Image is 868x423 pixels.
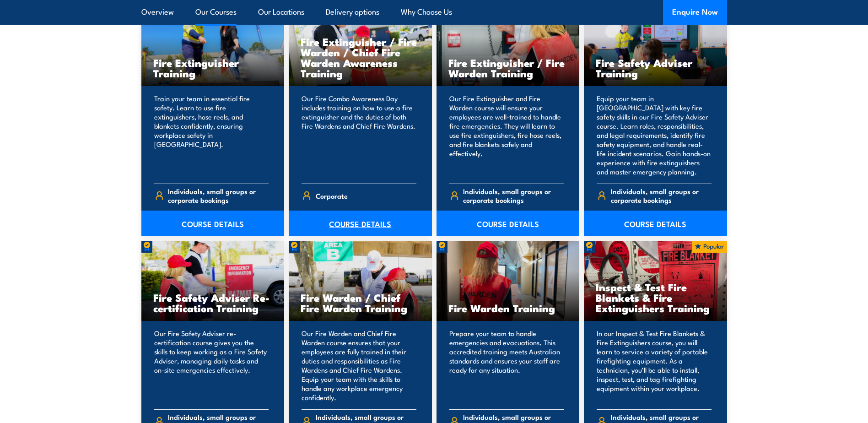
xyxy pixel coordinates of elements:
h3: Inspect & Test Fire Blankets & Fire Extinguishers Training [596,282,715,313]
p: Our Fire Safety Adviser re-certification course gives you the skills to keep working as a Fire Sa... [154,329,269,402]
p: In our Inspect & Test Fire Blankets & Fire Extinguishers course, you will learn to service a vari... [597,329,712,402]
a: COURSE DETAILS [289,211,432,236]
span: Individuals, small groups or corporate bookings [168,187,269,204]
h3: Fire Safety Adviser Training [596,57,715,78]
p: Our Fire Warden and Chief Fire Warden course ensures that your employees are fully trained in the... [302,329,416,402]
p: Prepare your team to handle emergencies and evacuations. This accredited training meets Australia... [449,329,564,402]
h3: Fire Extinguisher / Fire Warden Training [448,57,568,78]
h3: Fire Extinguisher Training [153,57,273,78]
h3: Fire Extinguisher / Fire Warden / Chief Fire Warden Awareness Training [301,36,420,78]
p: Equip your team in [GEOGRAPHIC_DATA] with key fire safety skills in our Fire Safety Adviser cours... [597,94,712,176]
span: Individuals, small groups or corporate bookings [611,187,712,204]
a: COURSE DETAILS [584,211,727,236]
p: Our Fire Combo Awareness Day includes training on how to use a fire extinguisher and the duties o... [302,94,416,176]
p: Train your team in essential fire safety. Learn to use fire extinguishers, hose reels, and blanke... [154,94,269,176]
h3: Fire Safety Adviser Re-certification Training [153,292,273,313]
h3: Fire Warden Training [448,303,568,313]
h3: Fire Warden / Chief Fire Warden Training [301,292,420,313]
span: Corporate [316,189,348,203]
a: COURSE DETAILS [437,211,580,236]
a: COURSE DETAILS [141,211,285,236]
p: Our Fire Extinguisher and Fire Warden course will ensure your employees are well-trained to handl... [449,94,564,176]
span: Individuals, small groups or corporate bookings [463,187,564,204]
